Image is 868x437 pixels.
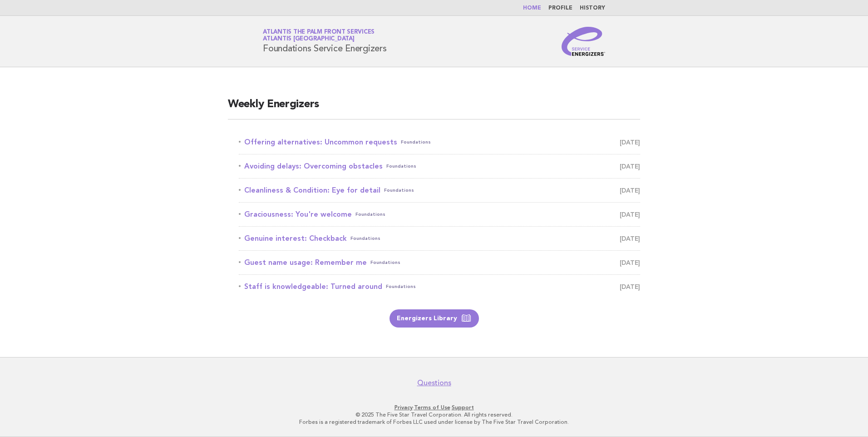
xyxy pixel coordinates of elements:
[395,404,413,411] a: Privacy
[370,256,400,269] span: Foundations
[452,404,474,411] a: Support
[355,208,385,221] span: Foundations
[239,208,640,221] a: Graciousness: You're welcomeFoundations [DATE]
[239,232,640,245] a: Genuine interest: CheckbackFoundations [DATE]
[414,404,450,411] a: Terms of Use
[620,184,640,197] span: [DATE]
[239,160,640,173] a: Avoiding delays: Overcoming obstaclesFoundations [DATE]
[263,30,387,53] h1: Foundations Service Energizers
[562,27,605,56] img: Service Energizers
[386,160,416,173] span: Foundations
[350,232,380,245] span: Foundations
[620,280,640,293] span: [DATE]
[390,309,479,328] a: Energizers Library
[263,29,375,42] a: Atlantis The Palm Front ServicesAtlantis [GEOGRAPHIC_DATA]
[417,378,451,387] a: Questions
[620,208,640,221] span: [DATE]
[239,280,640,293] a: Staff is knowledgeable: Turned aroundFoundations [DATE]
[620,256,640,269] span: [DATE]
[620,160,640,173] span: [DATE]
[156,411,712,418] p: © 2025 The Five Star Travel Corporation. All rights reserved.
[263,36,355,42] span: Atlantis [GEOGRAPHIC_DATA]
[401,136,431,149] span: Foundations
[620,232,640,245] span: [DATE]
[228,97,640,119] h2: Weekly Energizers
[384,184,414,197] span: Foundations
[239,184,640,197] a: Cleanliness & Condition: Eye for detailFoundations [DATE]
[239,136,640,149] a: Offering alternatives: Uncommon requestsFoundations [DATE]
[548,5,572,11] a: Profile
[239,256,640,269] a: Guest name usage: Remember meFoundations [DATE]
[620,136,640,149] span: [DATE]
[156,418,712,426] p: Forbes is a registered trademark of Forbes LLC used under license by The Five Star Travel Corpora...
[386,280,416,293] span: Foundations
[580,5,605,11] a: History
[523,5,541,11] a: Home
[156,404,712,411] p: · ·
